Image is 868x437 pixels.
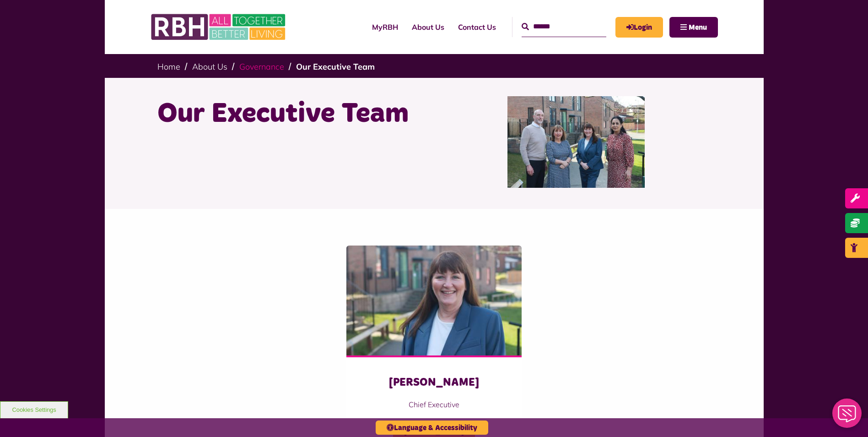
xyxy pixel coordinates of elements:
a: Our Executive Team [296,61,375,72]
h3: [PERSON_NAME] [365,376,503,390]
input: Search [522,17,606,37]
img: Amanda Newton [346,246,522,355]
button: Language & Accessibility [376,421,488,435]
h1: Our Executive Team [157,96,427,132]
a: MyRBH [615,17,663,38]
img: RBH Executive Team [507,96,645,188]
a: About Us [405,15,451,39]
iframe: Netcall Web Assistant for live chat [827,396,868,437]
a: MyRBH [365,15,405,39]
a: Contact Us [451,15,503,39]
a: About Us [192,61,227,72]
a: Governance [239,61,284,72]
img: RBH [151,9,288,45]
button: Navigation [669,17,718,38]
span: Menu [689,24,707,31]
p: Chief Executive [365,399,503,410]
a: Home [157,61,180,72]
